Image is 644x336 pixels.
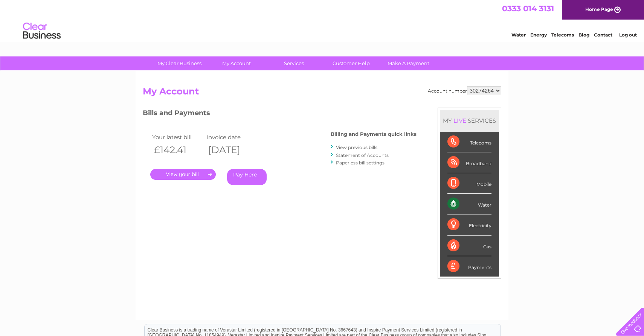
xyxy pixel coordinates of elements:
div: Telecoms [447,132,491,152]
th: [DATE] [204,142,259,158]
h2: My Account [143,86,501,100]
td: Your latest bill [150,132,204,142]
a: Make A Payment [377,56,440,70]
a: Water [511,32,526,38]
a: Services [263,56,325,70]
h4: Billing and Payments quick links [331,131,417,137]
a: . [150,169,216,180]
h3: Bills and Payments [143,108,417,121]
th: £142.41 [150,142,204,158]
a: View previous bills [336,144,377,150]
div: LIVE [452,117,468,124]
a: Contact [594,32,612,38]
div: MY SERVICES [440,110,499,131]
div: Clear Business is a trading name of Verastar Limited (registered in [GEOGRAPHIC_DATA] No. 3667643... [145,4,501,36]
div: Mobile [447,173,491,194]
a: My Clear Business [148,56,211,70]
a: Log out [619,32,637,38]
div: Payments [447,256,491,277]
div: Broadband [447,152,491,173]
img: logo.png [23,20,61,43]
td: Invoice date [204,132,259,142]
div: Account number [428,86,501,95]
a: Telecoms [551,32,574,38]
a: Customer Help [320,56,382,70]
div: Water [447,194,491,214]
a: My Account [206,56,268,70]
div: Gas [447,236,491,256]
a: 0333 014 3131 [502,4,554,13]
a: Paperless bill settings [336,160,385,166]
a: Pay Here [227,169,267,185]
div: Electricity [447,214,491,235]
a: Statement of Accounts [336,152,389,158]
a: Energy [530,32,547,38]
a: Blog [578,32,589,38]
